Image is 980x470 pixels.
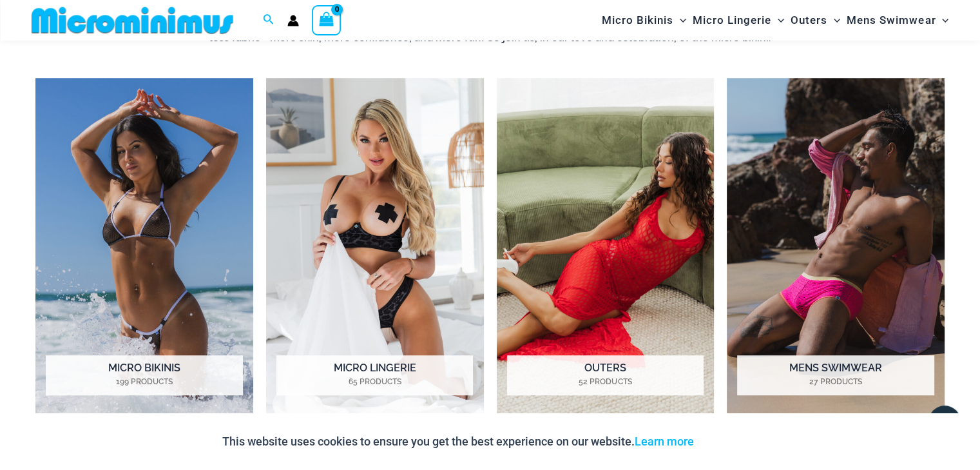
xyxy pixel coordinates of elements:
img: Outers [497,78,715,414]
img: Mens Swimwear [727,78,945,414]
span: Menu Toggle [827,4,840,37]
p: This website uses cookies to ensure you get the best experience on our website. [222,432,694,451]
button: Accept [704,426,758,457]
h2: Micro Bikinis [46,355,242,395]
a: OutersMenu ToggleMenu Toggle [787,4,843,37]
h2: Mens Swimwear [737,355,934,395]
h2: Micro Lingerie [276,355,473,395]
span: Micro Lingerie [693,4,771,37]
a: Learn more [635,435,694,448]
span: Menu Toggle [771,4,784,37]
span: Menu Toggle [936,4,948,37]
span: Mens Swimwear [847,4,936,37]
a: View Shopping Cart, empty [312,5,341,35]
a: Account icon link [287,15,299,26]
a: Micro BikinisMenu ToggleMenu Toggle [599,4,689,37]
mark: 52 Products [507,376,704,387]
span: Outers [791,4,827,37]
mark: 65 Products [276,376,473,387]
a: Visit product category Outers [497,78,715,414]
span: Micro Bikinis [602,4,673,37]
a: Visit product category Micro Lingerie [266,78,484,414]
a: Mens SwimwearMenu ToggleMenu Toggle [843,4,952,37]
a: Search icon link [263,12,274,28]
a: Micro LingerieMenu ToggleMenu Toggle [689,4,787,37]
h2: Outers [507,355,704,395]
mark: 199 Products [46,376,242,387]
mark: 27 Products [737,376,934,387]
span: Menu Toggle [673,4,686,37]
a: Visit product category Micro Bikinis [35,78,253,414]
img: Micro Bikinis [35,78,253,414]
nav: Site Navigation [597,2,954,39]
img: Micro Lingerie [266,78,484,414]
img: MM SHOP LOGO FLAT [26,6,238,35]
a: Visit product category Mens Swimwear [727,78,945,414]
